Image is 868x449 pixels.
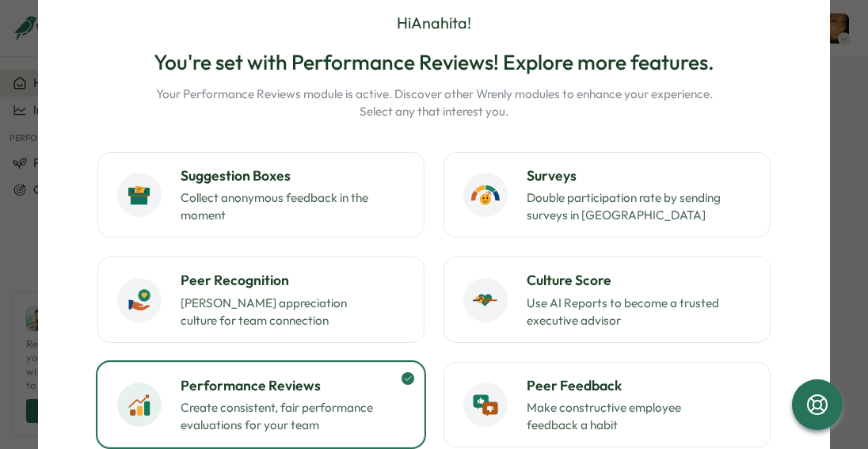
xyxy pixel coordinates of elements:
h3: Performance Reviews [181,375,405,396]
p: [PERSON_NAME] appreciation culture for team connection [181,295,379,329]
button: Peer Recognition[PERSON_NAME] appreciation culture for team connection [97,257,424,342]
button: Performance ReviewsCreate consistent, fair performance evaluations for your team [97,362,424,447]
h2: You're set with Performance Reviews! Explore more features. [154,48,714,76]
p: Collect anonymous feedback in the moment [181,189,379,224]
button: SurveysDouble participation rate by sending surveys in [GEOGRAPHIC_DATA] [444,152,771,238]
h3: Peer Feedback [527,375,751,396]
p: Make constructive employee feedback a habit [527,399,725,434]
h3: Peer Recognition [181,270,405,291]
h3: Culture Score [527,270,751,291]
p: Your Performance Reviews module is active. Discover other Wrenly modules to enhance your experien... [154,86,714,120]
h3: Suggestion Boxes [181,166,405,186]
p: Create consistent, fair performance evaluations for your team [181,399,379,434]
p: Use AI Reports to become a trusted executive advisor [527,295,725,329]
button: Culture ScoreUse AI Reports to become a trusted executive advisor [444,257,771,342]
p: Double participation rate by sending surveys in [GEOGRAPHIC_DATA] [527,189,725,224]
p: Hi Anahita ! [397,11,471,36]
h3: Surveys [527,166,751,186]
button: Suggestion BoxesCollect anonymous feedback in the moment [97,152,424,238]
button: Peer FeedbackMake constructive employee feedback a habit [444,362,771,447]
